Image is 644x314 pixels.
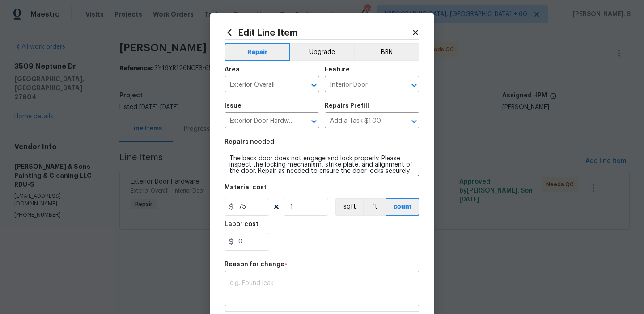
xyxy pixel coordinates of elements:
h5: Reason for change [225,261,284,268]
button: sqft [335,198,363,216]
h5: Material cost [225,184,267,191]
h5: Repairs Prefill [325,103,369,109]
button: Repair [225,43,290,61]
h5: Area [225,67,240,73]
button: count [386,198,419,216]
h5: Repairs needed [225,139,274,145]
button: ft [363,198,386,216]
button: Open [308,79,320,92]
button: BRN [354,43,419,61]
h2: Edit Line Item [225,28,411,38]
textarea: The back door does not engage and lock properly. Please inspect the locking mechanism, strike pla... [225,151,419,179]
button: Open [408,115,420,128]
button: Open [308,115,320,128]
h5: Feature [325,67,350,73]
h5: Labor cost [225,221,258,227]
button: Upgrade [290,43,354,61]
h5: Issue [225,103,241,109]
button: Open [408,79,420,92]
